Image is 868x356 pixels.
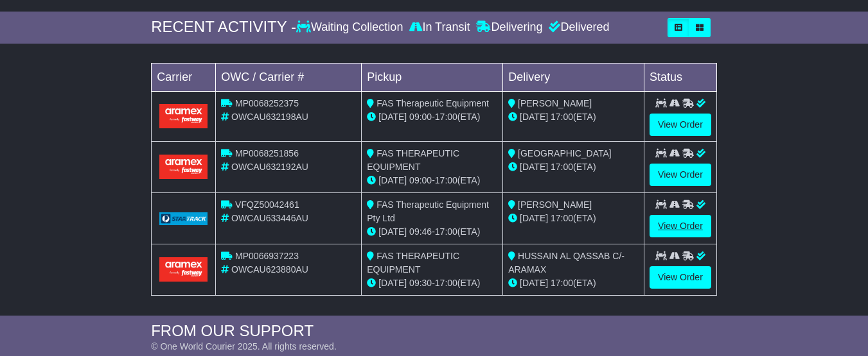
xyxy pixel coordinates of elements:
span: FAS Therapeutic Equipment [376,98,489,108]
span: OWCAU633446AU [231,213,308,223]
td: Pickup [362,63,503,91]
span: 17:00 [551,278,573,288]
span: [DATE] [520,278,548,288]
a: View Order [650,164,711,186]
span: FAS Therapeutic Equipment Pty Ltd [367,199,489,223]
div: (ETA) [508,212,639,225]
div: Delivered [545,21,609,35]
span: 17:00 [551,162,573,172]
span: [PERSON_NAME] [518,98,592,108]
span: MP0068251856 [235,148,299,158]
td: Carrier [152,63,216,91]
span: 17:00 [435,278,457,288]
span: 09:30 [409,278,432,288]
span: 17:00 [551,213,573,223]
span: [PERSON_NAME] [518,199,592,210]
div: - (ETA) [367,225,497,239]
span: VFQZ50042461 [235,199,299,210]
img: Aramex.png [159,155,208,178]
div: (ETA) [508,276,639,290]
span: [GEOGRAPHIC_DATA] [518,148,612,158]
img: Aramex.png [159,257,208,281]
span: [DATE] [520,112,548,122]
span: HUSSAIN AL QASSAB C/- ARAMAX [508,251,624,275]
span: [DATE] [520,162,548,172]
span: © One World Courier 2025. All rights reserved. [151,341,337,352]
span: OWCAU632198AU [231,112,308,122]
span: 09:00 [409,112,432,122]
div: - (ETA) [367,276,497,290]
span: [DATE] [378,175,407,185]
img: Aramex.png [159,104,208,128]
div: (ETA) [508,110,639,124]
span: 09:46 [409,226,432,237]
span: [DATE] [378,226,407,237]
a: View Order [650,114,711,136]
span: 09:00 [409,175,432,185]
div: (ETA) [508,160,639,174]
span: 17:00 [435,175,457,185]
img: GetCarrierServiceLogo [159,212,208,225]
div: In Transit [406,21,473,35]
div: Delivering [473,21,545,35]
td: OWC / Carrier # [216,63,362,91]
div: FROM OUR SUPPORT [151,322,717,341]
a: View Order [650,215,711,237]
div: Waiting Collection [296,21,406,35]
span: MP0068252375 [235,98,299,108]
span: [DATE] [520,213,548,223]
span: MP0066937223 [235,251,299,261]
span: [DATE] [378,278,407,288]
span: OWCAU623880AU [231,264,308,275]
span: 17:00 [435,112,457,122]
div: RECENT ACTIVITY - [151,18,296,37]
div: - (ETA) [367,110,497,124]
td: Status [644,63,717,91]
span: [DATE] [378,112,407,122]
span: 17:00 [435,226,457,237]
div: - (ETA) [367,174,497,187]
td: Delivery [503,63,644,91]
span: 17:00 [551,112,573,122]
span: OWCAU632192AU [231,162,308,172]
a: View Order [650,266,711,289]
span: FAS THERAPEUTIC EQUIPMENT [367,148,459,172]
span: FAS THERAPEUTIC EQUIPMENT [367,251,459,275]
